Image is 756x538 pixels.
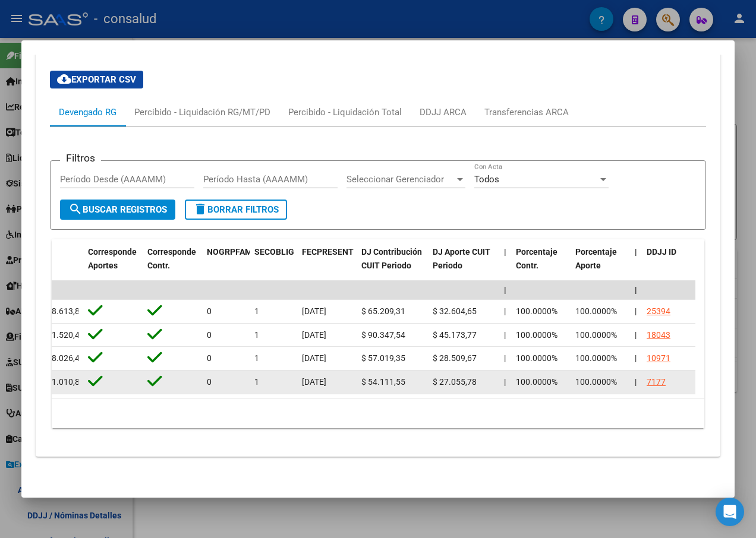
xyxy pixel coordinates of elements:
[88,247,137,270] span: Corresponde Aportes
[716,498,744,526] div: Open Intercom Messenger
[635,306,637,316] span: |
[361,247,422,270] span: DJ Contribución CUIT Periodo
[24,239,83,292] datatable-header-cell: REM5
[433,353,477,363] span: $ 28.509,67
[647,328,670,342] div: 18043
[83,239,143,292] datatable-header-cell: Corresponde Aportes
[647,305,670,318] div: 25394
[361,377,405,387] span: $ 54.111,55
[635,285,637,295] span: |
[134,106,270,119] div: Percibido - Liquidación RG/MT/PD
[571,239,630,292] datatable-header-cell: Porcentaje Aporte
[60,151,101,164] h3: Filtros
[516,247,557,270] span: Porcentaje Contr.
[57,74,136,85] span: Exportar CSV
[50,71,143,88] button: Exportar CSV
[357,239,428,292] datatable-header-cell: DJ Contribución CUIT Periodo
[147,247,196,270] span: Corresponde Contr.
[647,375,666,389] div: 7177
[504,306,506,316] span: |
[504,377,506,387] span: |
[207,353,212,363] span: 0
[254,330,259,340] span: 1
[635,377,637,387] span: |
[254,306,259,316] span: 1
[302,353,326,363] span: [DATE]
[143,239,202,292] datatable-header-cell: Corresponde Contr.
[635,247,637,257] span: |
[504,330,506,340] span: |
[647,247,676,257] span: DDJJ ID
[185,200,287,220] button: Borrar Filtros
[254,247,294,257] span: SECOBLIG
[297,239,357,292] datatable-header-cell: FECPRESENT
[57,72,71,86] mat-icon: cloud_download
[193,202,207,216] mat-icon: delete
[575,306,617,316] span: 100.0000%
[207,377,212,387] span: 0
[361,353,405,363] span: $ 57.019,35
[428,239,499,292] datatable-header-cell: DJ Aporte CUIT Periodo
[68,204,167,215] span: Buscar Registros
[635,353,637,363] span: |
[207,247,252,257] span: NOGRPFAM
[302,247,354,257] span: FECPRESENT
[516,330,557,340] span: 100.0000%
[504,353,506,363] span: |
[207,306,212,316] span: 0
[59,106,116,119] div: Devengado RG
[254,377,259,387] span: 1
[302,306,326,316] span: [DATE]
[635,330,637,340] span: |
[516,306,557,316] span: 100.0000%
[36,42,720,457] div: Aportes y Contribuciones del Afiliado: 27361959731
[361,306,405,316] span: $ 65.209,31
[642,239,695,292] datatable-header-cell: DDJJ ID
[29,330,84,340] span: $ 1.771.520,40
[433,247,490,270] span: DJ Aporte CUIT Periodo
[202,239,250,292] datatable-header-cell: NOGRPFAM
[60,200,175,220] button: Buscar Registros
[361,330,405,340] span: $ 90.347,54
[474,174,499,185] span: Todos
[433,330,477,340] span: $ 45.173,77
[207,330,212,340] span: 0
[302,377,326,387] span: [DATE]
[575,330,617,340] span: 100.0000%
[250,239,297,292] datatable-header-cell: SECOBLIG
[29,377,84,387] span: $ 1.061.010,85
[433,377,477,387] span: $ 27.055,78
[516,353,557,363] span: 100.0000%
[29,306,84,316] span: $ 1.278.613,83
[504,285,506,295] span: |
[575,353,617,363] span: 100.0000%
[254,353,259,363] span: 1
[499,239,511,292] datatable-header-cell: |
[288,106,402,119] div: Percibido - Liquidación Total
[193,204,279,215] span: Borrar Filtros
[504,247,506,257] span: |
[575,247,617,270] span: Porcentaje Aporte
[630,239,642,292] datatable-header-cell: |
[29,353,84,363] span: $ 1.118.026,45
[484,106,569,119] div: Transferencias ARCA
[647,352,670,365] div: 10971
[511,239,571,292] datatable-header-cell: Porcentaje Contr.
[346,174,455,185] span: Seleccionar Gerenciador
[68,202,83,216] mat-icon: search
[420,106,467,119] div: DDJJ ARCA
[516,377,557,387] span: 100.0000%
[433,306,477,316] span: $ 32.604,65
[575,377,617,387] span: 100.0000%
[302,330,326,340] span: [DATE]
